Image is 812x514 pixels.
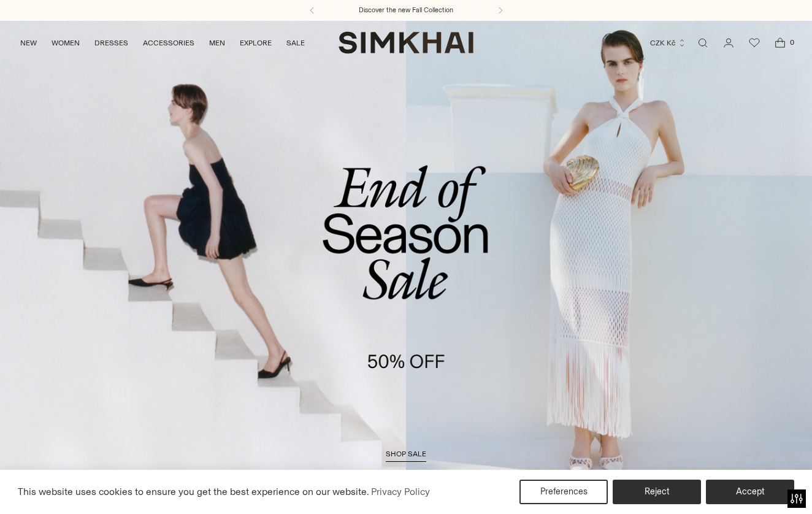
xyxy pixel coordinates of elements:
a: Wishlist [742,31,767,55]
a: DRESSES [94,29,128,56]
a: Open search modal [691,31,715,55]
a: Discover the new Fall Collection [359,6,453,15]
a: SALE [286,29,305,56]
a: WOMEN [52,29,80,56]
button: CZK Kč [650,29,686,56]
span: This website uses cookies to ensure you get the best experience on our website. [18,486,369,497]
button: Accept [706,480,794,504]
a: SIMKHAI [339,31,473,55]
button: Reject [613,480,701,504]
span: shop sale [386,450,426,458]
a: shop sale [386,450,426,462]
a: Privacy Policy (opens in a new tab) [369,483,432,501]
a: Go to the account page [716,31,741,55]
a: MEN [209,29,225,56]
span: 0 [786,37,797,48]
a: ACCESSORIES [143,29,194,56]
button: Preferences [519,480,608,504]
a: Open cart modal [768,31,792,55]
a: NEW [20,29,37,56]
a: EXPLORE [240,29,272,56]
